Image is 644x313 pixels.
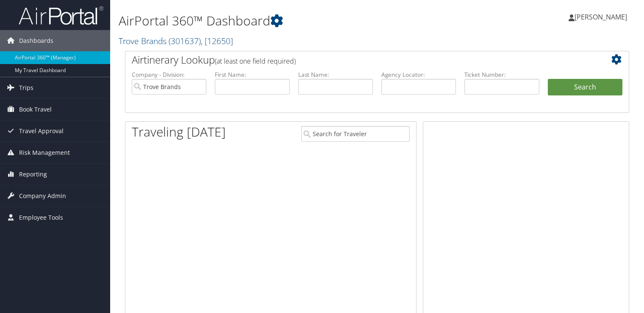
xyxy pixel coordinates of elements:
[19,120,64,142] span: Travel Approval
[132,123,226,141] h1: Traveling [DATE]
[215,70,289,79] label: First Name:
[381,70,456,79] label: Agency Locator:
[132,70,206,79] label: Company - Division:
[19,77,33,98] span: Trips
[19,99,52,120] span: Book Travel
[19,164,47,185] span: Reporting
[132,53,580,67] h2: Airtinerary Lookup
[119,12,463,30] h1: AirPortal 360™ Dashboard
[215,56,296,66] span: (at least one field required)
[19,30,53,51] span: Dashboards
[548,79,622,96] button: Search
[169,35,201,47] span: ( 301637 )
[569,4,636,30] a: [PERSON_NAME]
[298,70,373,79] label: Last Name:
[201,35,233,47] span: , [ 12650 ]
[19,185,66,207] span: Company Admin
[119,35,233,47] a: Trove Brands
[19,6,103,25] img: airportal-logo.png
[575,12,627,22] span: [PERSON_NAME]
[464,70,539,79] label: Ticket Number:
[301,126,410,142] input: Search for Traveler
[19,207,63,228] span: Employee Tools
[19,142,70,163] span: Risk Management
